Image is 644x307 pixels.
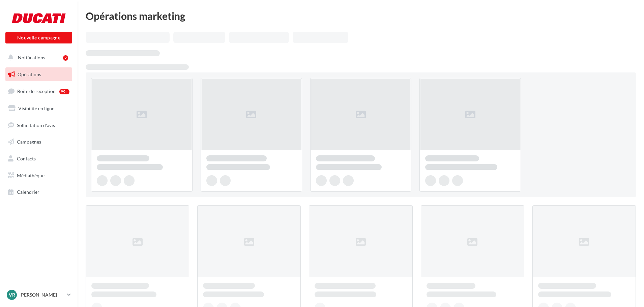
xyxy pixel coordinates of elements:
[4,152,74,166] a: Contacts
[9,291,15,298] span: Vr
[59,89,69,94] div: 99+
[17,88,56,94] span: Boîte de réception
[17,122,55,128] span: Sollicitation d'avis
[5,32,72,43] button: Nouvelle campagne
[17,173,45,178] span: Médiathèque
[18,71,41,77] span: Opérations
[86,11,636,21] div: Opérations marketing
[4,51,71,65] button: Notifications 2
[4,84,74,98] a: Boîte de réception99+
[63,55,68,61] div: 2
[4,168,74,183] a: Médiathèque
[4,118,74,132] a: Sollicitation d'avis
[4,185,74,199] a: Calendrier
[17,189,39,195] span: Calendrier
[18,105,54,111] span: Visibilité en ligne
[4,101,74,116] a: Visibilité en ligne
[18,55,45,60] span: Notifications
[4,67,74,82] a: Opérations
[20,291,64,298] p: [PERSON_NAME]
[4,135,74,149] a: Campagnes
[5,288,72,301] a: Vr [PERSON_NAME]
[17,156,36,161] span: Contacts
[17,139,41,145] span: Campagnes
